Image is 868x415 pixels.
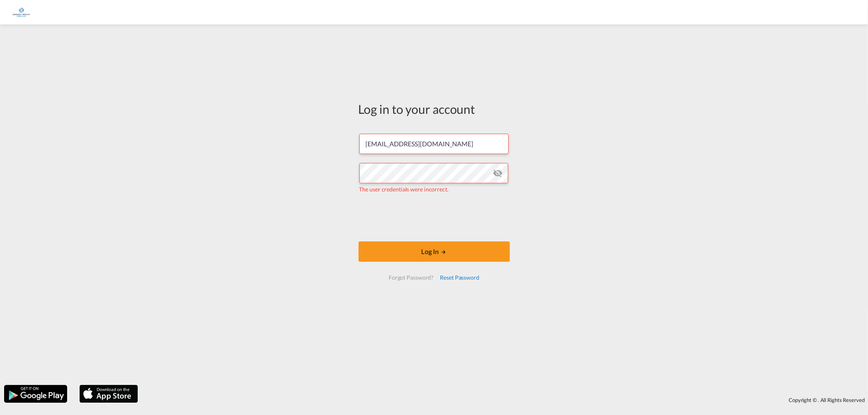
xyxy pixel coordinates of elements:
img: google.png [3,384,68,404]
div: Forgot Password? [385,270,437,285]
div: Reset Password [437,270,483,285]
button: LOGIN [359,241,510,262]
div: Log in to your account [359,100,510,117]
md-icon: icon-eye-off [493,168,503,178]
img: 6a2c35f0b7c411ef99d84d375d6e7407.jpg [12,3,31,22]
div: Copyright © . All Rights Reserved [142,393,868,407]
iframe: reCAPTCHA [372,202,496,233]
img: apple.png [79,384,139,404]
span: The user credentials were incorrect. [359,186,448,193]
input: Enter email/phone number [359,134,509,154]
